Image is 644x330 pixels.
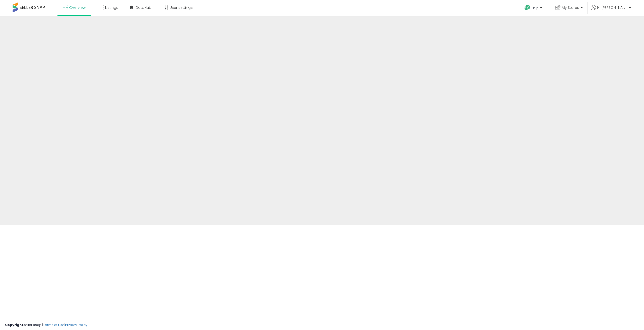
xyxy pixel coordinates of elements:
[69,5,86,10] span: Overview
[136,5,151,10] span: DataHub
[597,5,627,10] span: Hi [PERSON_NAME]
[520,1,547,16] a: Help
[105,5,118,10] span: Listings
[532,6,539,10] span: Help
[562,5,579,10] span: My Stores
[524,5,531,11] i: Get Help
[591,5,631,16] a: Hi [PERSON_NAME]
